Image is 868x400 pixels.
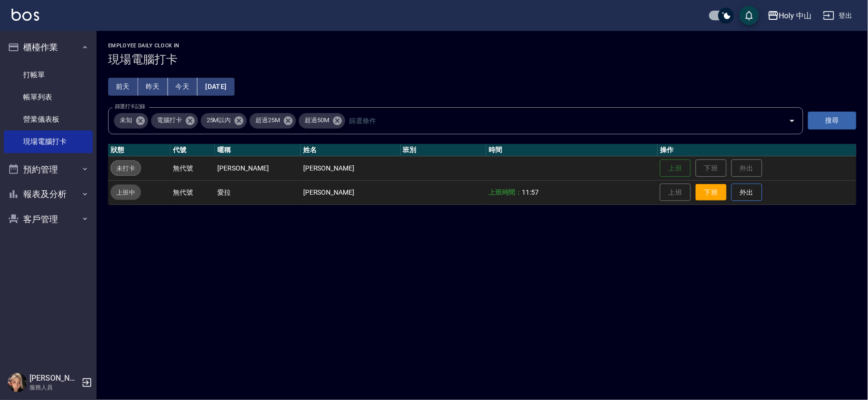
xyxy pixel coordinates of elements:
div: 25M以內 [201,113,247,129]
h3: 現場電腦打卡 [108,53,856,66]
button: Open [784,113,800,129]
div: 超過25M [250,113,296,129]
td: [PERSON_NAME] [215,156,301,180]
button: 客戶管理 [4,207,93,232]
button: 報表及分析 [4,182,93,207]
th: 姓名 [301,144,401,157]
td: 愛拉 [215,180,301,204]
a: 帳單列表 [4,86,93,108]
span: 未知 [114,115,138,125]
button: Holy 中山 [764,6,816,26]
th: 暱稱 [215,144,301,157]
button: 今天 [168,78,198,96]
a: 營業儀表板 [4,108,93,130]
td: 無代號 [170,156,215,180]
button: save [740,6,759,25]
span: 上班中 [111,187,141,198]
div: 超過50M [299,113,345,129]
th: 操作 [658,144,856,157]
button: 下班 [696,184,727,201]
h2: Employee Daily Clock In [108,43,856,49]
a: 打帳單 [4,64,93,86]
b: 上班時間： [489,188,522,196]
a: 現場電腦打卡 [4,130,93,153]
td: [PERSON_NAME] [301,156,401,180]
button: 昨天 [138,78,168,96]
span: 超過50M [299,115,335,125]
label: 篩選打卡記錄 [115,103,145,110]
td: [PERSON_NAME] [301,180,401,204]
button: 櫃檯作業 [4,35,93,60]
button: 外出 [731,184,762,201]
span: 11:57 [522,188,539,196]
div: 未知 [114,113,148,129]
td: 無代號 [170,180,215,204]
span: 超過25M [250,115,286,125]
th: 狀態 [108,144,170,157]
div: Holy 中山 [779,10,812,22]
th: 代號 [170,144,215,157]
span: 電腦打卡 [151,115,188,125]
input: 篩選條件 [347,112,772,129]
img: Logo [12,9,39,21]
div: 電腦打卡 [151,113,198,129]
p: 服務人員 [29,383,79,392]
button: [DATE] [197,78,234,96]
h5: [PERSON_NAME] [29,373,79,383]
button: 上班 [660,159,691,177]
button: 登出 [819,7,856,25]
button: 搜尋 [808,112,856,129]
th: 班別 [401,144,487,157]
th: 時間 [486,144,658,157]
span: 25M以內 [201,115,237,125]
span: 未打卡 [111,163,140,173]
button: 前天 [108,78,138,96]
img: Person [8,373,27,392]
button: 預約管理 [4,157,93,182]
